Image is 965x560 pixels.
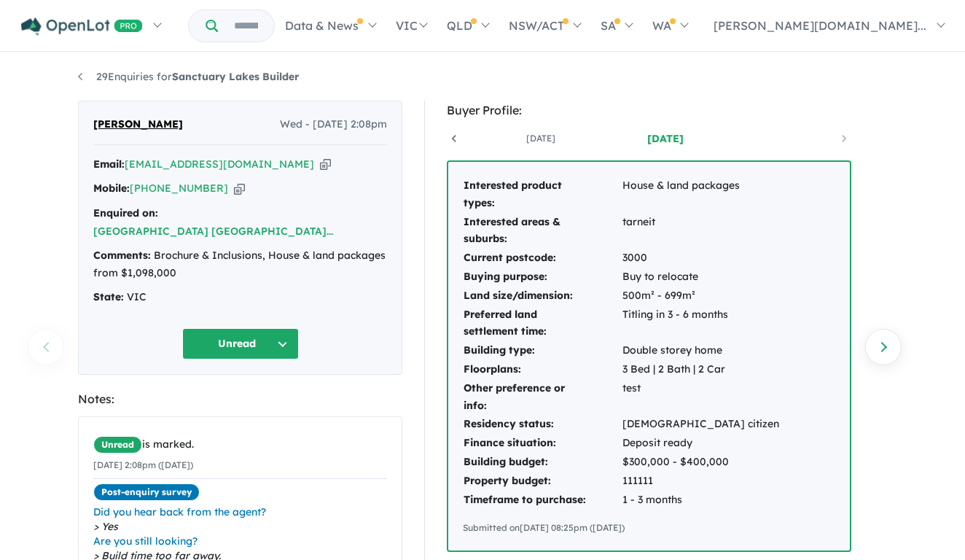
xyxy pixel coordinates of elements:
td: Buy to relocate [622,268,780,287]
img: Openlot PRO Logo White [21,17,143,36]
span: [PERSON_NAME][DOMAIN_NAME]... [714,18,926,33]
td: 500m² - 699m² [622,287,780,306]
a: [PHONE_NUMBER] [130,182,228,195]
a: [GEOGRAPHIC_DATA] [GEOGRAPHIC_DATA]... [93,225,333,238]
td: Floorplans: [463,360,622,379]
td: Building type: [463,341,622,360]
span: Unread [93,436,142,454]
td: Residency status: [463,415,622,434]
button: Copy [320,157,331,172]
button: Copy [234,181,245,196]
div: Notes: [78,389,402,409]
td: Preferred land settlement time: [463,306,622,342]
td: Finance situation: [463,434,622,453]
td: Property budget: [463,472,622,491]
div: Submitted on [DATE] 08:25pm ([DATE]) [463,521,835,535]
td: Buying purpose: [463,268,622,287]
td: Deposit ready [622,434,780,453]
td: [DEMOGRAPHIC_DATA] citizen [622,415,780,434]
strong: Email: [93,157,125,171]
span: Yes [93,519,387,534]
span: Wed - [DATE] 2:08pm [280,116,387,133]
button: [GEOGRAPHIC_DATA] [GEOGRAPHIC_DATA]... [93,224,333,239]
td: 3 Bed | 2 Bath | 2 Car [622,360,780,379]
a: [DATE] [603,131,727,146]
strong: Sanctuary Lakes Builder [172,70,299,83]
div: Brochure & Inclusions, House & land packages from $1,098,000 [93,247,387,282]
div: Buyer Profile: [447,101,851,120]
strong: Enquired on: [93,206,158,219]
span: Post-enquiry survey [93,483,200,501]
td: Interested areas & suburbs: [463,213,622,249]
td: Timeframe to purchase: [463,491,622,510]
td: Building budget: [463,453,622,472]
strong: Mobile: [93,182,130,195]
td: Land size/dimension: [463,287,622,306]
td: test [622,379,780,416]
button: Unread [182,328,299,359]
td: $300,000 - $400,000 [622,453,780,472]
span: Did you hear back from the agent? [93,505,387,519]
td: Current postcode: [463,249,622,268]
a: 29Enquiries forSanctuary Lakes Builder [78,70,299,83]
a: [DATE] [479,131,603,146]
a: [EMAIL_ADDRESS][DOMAIN_NAME] [125,157,314,171]
td: Other preference or info: [463,379,622,416]
nav: breadcrumb [78,69,887,86]
td: 111111 [622,472,780,491]
td: Double storey home [622,341,780,360]
td: Titling in 3 - 6 months [622,306,780,342]
div: is marked. [93,436,387,454]
input: Try estate name, suburb, builder or developer [221,10,271,42]
td: 3000 [622,249,780,268]
small: [DATE] 2:08pm ([DATE]) [93,459,193,470]
td: tarneit [622,213,780,249]
div: VIC [93,289,387,306]
strong: Comments: [93,249,151,262]
span: Are you still looking? [93,534,387,548]
td: 1 - 3 months [622,491,780,510]
strong: State: [93,290,124,303]
td: Interested product types: [463,176,622,213]
span: [PERSON_NAME] [93,116,183,133]
td: House & land packages [622,176,780,213]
